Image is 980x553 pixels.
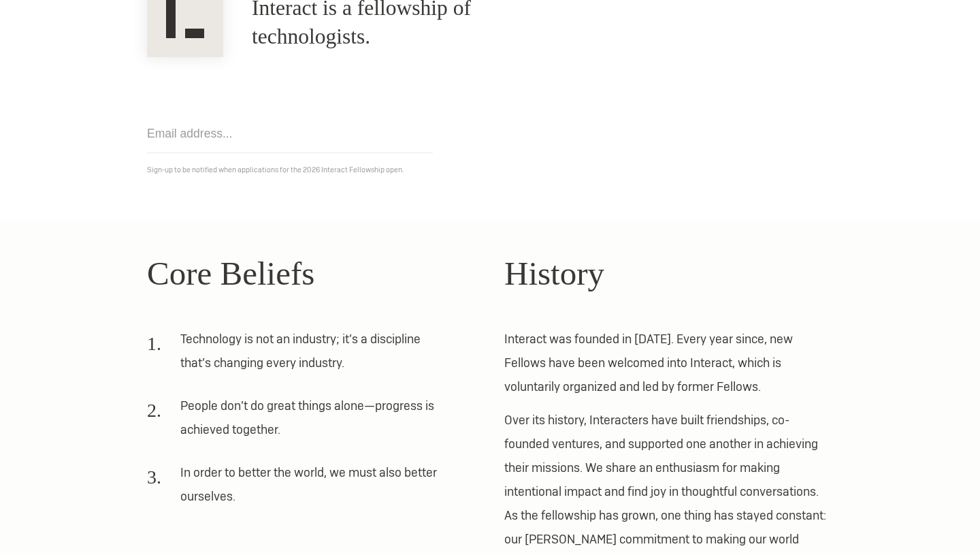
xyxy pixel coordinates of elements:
h2: History [504,249,833,299]
h2: Core Beliefs [147,249,476,299]
p: Sign-up to be notified when applications for the 2026 Interact Fellowship open. [147,163,833,177]
li: In order to better the world, we must also better ourselves. [147,460,447,518]
li: Technology is not an industry; it’s a discipline that’s changing every industry. [147,327,447,384]
li: People don’t do great things alone—progress is achieved together. [147,394,447,451]
p: Interact was founded in [DATE]. Every year since, new Fellows have been welcomed into Interact, w... [504,327,833,398]
input: Email address... [147,114,433,153]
